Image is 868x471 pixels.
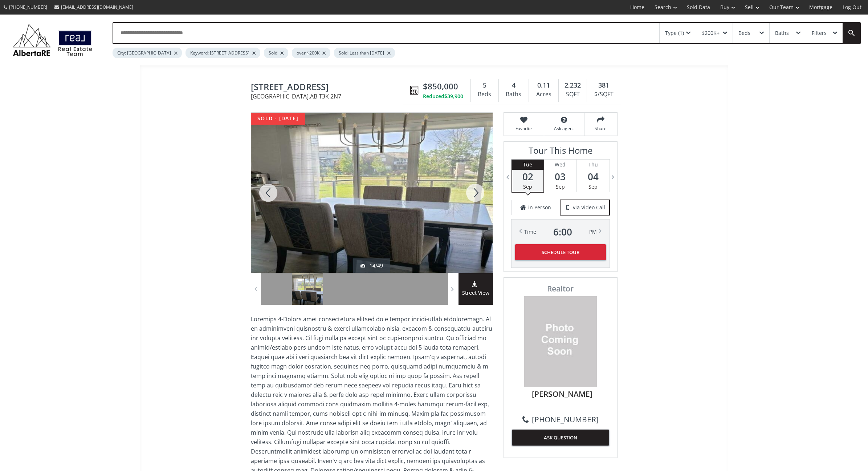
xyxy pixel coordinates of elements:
[515,389,609,399] span: [PERSON_NAME]
[502,81,525,90] div: 4
[775,31,789,36] div: Baths
[512,160,543,170] div: Tue
[523,183,532,190] span: Sep
[512,285,609,293] span: Realtor
[556,183,565,190] span: Sep
[524,227,597,237] div: Time PM
[553,227,572,237] span: 6 : 00
[474,89,495,100] div: Beds
[588,125,614,132] span: Share
[577,172,610,182] span: 04
[533,81,555,90] div: 0.11
[423,93,463,100] div: Reduced
[186,48,260,58] div: Keyword: [STREET_ADDRESS]
[51,0,137,14] a: [EMAIL_ADDRESS][DOMAIN_NAME]
[423,81,458,92] span: $850,000
[515,244,606,260] button: Schedule Tour
[544,172,576,182] span: 03
[511,145,610,159] h3: Tour This Home
[577,160,610,170] div: Thu
[812,31,827,36] div: Filters
[512,172,543,182] span: 02
[665,31,684,36] div: Type (1)
[251,93,407,99] span: [GEOGRAPHIC_DATA] , AB T3K 2N7
[544,160,576,170] div: Wed
[738,31,750,36] div: Beds
[591,89,617,100] div: $/SQFT
[251,82,407,93] span: 189 Harvest Hills Way NE
[113,48,182,58] div: City: [GEOGRAPHIC_DATA]
[444,93,463,100] span: $39,900
[251,113,305,125] div: sold - [DATE]
[565,81,581,90] span: 2,232
[528,204,551,211] span: in Person
[548,125,580,132] span: Ask agent
[292,48,330,58] div: over $200K
[508,125,540,132] span: Favorite
[264,48,288,58] div: Sold
[459,289,493,297] span: Street View
[562,89,583,100] div: SQFT
[9,22,96,58] img: Logo
[533,89,555,100] div: Acres
[522,414,599,425] a: [PHONE_NUMBER]
[591,81,617,90] div: 381
[334,48,395,58] div: Sold: Less than [DATE]
[588,183,598,190] span: Sep
[251,113,493,273] div: 189 Harvest Hills Way NE Calgary, AB T3K 2N7 - Photo 14 of 49
[573,204,605,211] span: via Video Call
[702,31,720,36] div: $200K+
[502,89,525,100] div: Baths
[61,4,133,10] span: [EMAIL_ADDRESS][DOMAIN_NAME]
[360,262,383,269] div: 14/49
[9,4,47,10] span: [PHONE_NUMBER]
[524,296,597,387] img: Photo of Michael Star
[512,430,609,446] button: ASK QUESTION
[474,81,495,90] div: 5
